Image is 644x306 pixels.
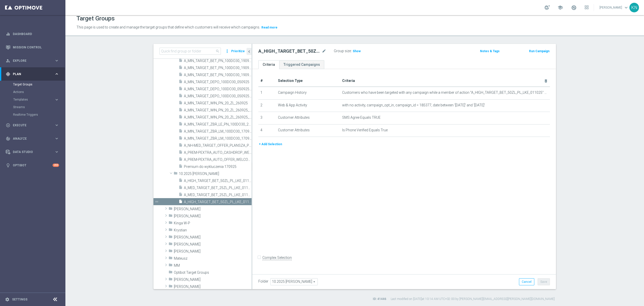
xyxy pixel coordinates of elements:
span: keyboard_arrow_down [623,5,629,10]
div: KN [629,3,639,12]
i: keyboard_arrow_right [54,136,59,141]
i: folder [169,249,173,255]
i: folder [169,242,173,248]
button: equalizer Dashboard [6,32,59,36]
button: Read more [261,25,278,30]
i: insert_drive_file [179,86,183,92]
i: folder [169,284,173,290]
span: A_MIN_TARGET_ZBR_LM_100DO30_170925 [184,129,252,134]
span: A_MED_TARGET_BET_25ZL_PL_LKE_011025 [184,186,252,190]
i: folder [169,221,173,226]
i: insert_drive_file [179,185,183,191]
i: keyboard_arrow_right [54,97,59,102]
div: Explore [6,58,54,63]
i: insert_drive_file [179,192,183,198]
button: Run Campaign [529,48,550,54]
span: Optibot Target Groups [174,270,252,275]
td: Campaign History [276,87,340,99]
a: Streams [13,105,52,109]
span: A_MIN_TARGET_BET_PN_100DO30_190925 [184,59,252,63]
i: insert_drive_file [179,178,183,184]
span: Kasia K. [174,214,252,218]
i: insert_drive_file [179,199,183,205]
button: play_circle_outline Execute keyboard_arrow_right [6,123,59,127]
i: person_search [6,58,10,63]
span: Execute [13,124,54,127]
span: Is Phone Verified Equals True [342,128,388,132]
span: Customers who have been targeted with any campaign while a member of action "A_HIGH_TARGET_BET_50... [342,90,548,95]
a: Criteria [258,60,279,69]
button: Save [538,278,550,285]
div: Templates [13,98,54,101]
div: Actions [13,88,65,96]
i: insert_drive_file [179,164,183,170]
th: Selection Type [276,75,340,87]
i: equalizer [6,32,10,36]
a: Actions [13,90,52,94]
button: Mission Control [6,45,59,49]
i: insert_drive_file [179,122,183,128]
div: Templates [13,96,65,103]
i: insert_drive_file [179,108,183,113]
i: insert_drive_file [179,143,183,149]
div: Plan [6,72,54,76]
span: school [557,5,563,10]
span: Mateusz [174,256,252,261]
i: insert_drive_file [179,72,183,78]
div: Optibot [6,159,59,172]
a: [PERSON_NAME]keyboard_arrow_down [599,4,629,11]
span: A_MIN_TARGET_DEPO_100DO30_050925_PUSH [184,87,252,91]
div: Data Studio [6,150,54,154]
span: Criteria [342,79,355,83]
button: Notes & Tags [479,48,500,54]
span: 10.2025 Kamil N. [179,172,252,176]
span: Maria M. [174,242,252,247]
span: Premium do wykluczenia 170925 [184,165,252,169]
i: insert_drive_file [179,150,183,156]
i: keyboard_arrow_right [54,58,59,63]
i: insert_drive_file [179,157,183,163]
i: insert_drive_file [179,65,183,71]
i: folder [169,213,173,219]
i: folder [169,256,173,262]
label: Last modified on [DATE] at 10:14 AM UTC+02:00 by [PERSON_NAME][EMAIL_ADDRESS][PERSON_NAME][DOMAIN... [391,297,555,301]
span: A_MIN_TARGET_WIN_PN_20_ZL_260925_PUSH [184,115,252,119]
i: insert_drive_file [179,79,183,85]
span: A_MIN_TARGET_WIN_PN_20_ZL_260925_INAPP [184,108,252,112]
a: Realtime Triggers [13,113,52,117]
a: Triggered Campaigns [279,60,324,69]
i: insert_drive_file [179,115,183,120]
span: A_MIN_TARGET_ZBR_LM_100DO30_170925_PUSH [184,136,252,141]
span: A_MIN_TARGET_ZBR_LE_PN_100DO30_250925 [184,122,252,127]
button: track_changes Analyze keyboard_arrow_right [6,137,59,141]
div: lightbulb Optibot +10 [6,163,59,167]
label: Folder [258,279,268,284]
i: insert_drive_file [179,136,183,142]
div: Execute [6,123,54,128]
span: Kinga W-P [174,221,252,225]
div: Mission Control [6,41,59,54]
td: 1 [258,87,276,99]
span: This page is used to create and manage the target groups that define which customers will receive... [76,25,260,29]
td: Customer Attributes [276,112,340,125]
i: more_vert [225,48,230,55]
span: A_HIGH_TARGET_BET_50ZL_PL_LKE_011025_SMS [184,200,252,204]
td: 2 [258,99,276,112]
i: folder [169,206,173,212]
button: gps_fixed Plan keyboard_arrow_right [6,72,59,76]
label: Complex Selection [262,255,292,260]
div: Realtime Triggers [13,111,65,118]
div: Templates keyboard_arrow_right [13,98,59,102]
span: A_MIN_TARGET_BET_PN_100DO30_190925_MAIL [184,66,252,70]
button: Prioritize [230,48,246,55]
span: MM [174,263,252,268]
i: chevron_left [247,49,252,54]
span: Patryk P. [174,278,252,282]
span: Kamil R. [174,207,252,211]
a: Settings [12,298,27,301]
i: folder [169,228,173,233]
